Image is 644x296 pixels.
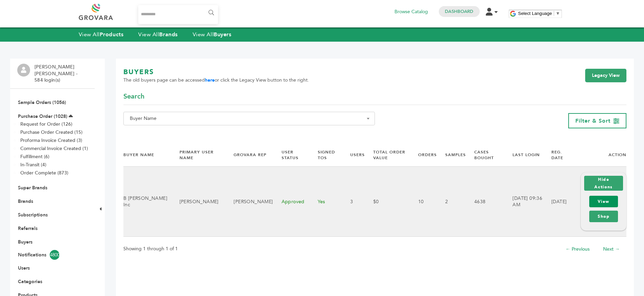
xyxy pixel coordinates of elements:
th: Grovara Rep [225,144,273,167]
a: View AllBrands [138,31,178,38]
td: Yes [309,167,342,237]
span: ▼ [556,11,560,16]
th: Buyer Name [123,144,171,167]
strong: Products [100,31,123,38]
li: [PERSON_NAME] [PERSON_NAME] - 584 login(s) [34,64,93,84]
input: Search... [138,5,218,24]
span: 4800 [50,250,59,260]
td: $0 [365,167,410,237]
img: profile.png [17,64,30,77]
th: Last Login [504,144,543,167]
p: Showing 1 through 1 of 1 [123,245,178,253]
td: 10 [410,167,437,237]
a: Shop [589,211,618,222]
a: Brands [18,198,33,205]
h1: BUYERS [123,67,309,77]
span: Filter & Sort [575,117,611,125]
th: User Status [273,144,309,167]
th: Cases Bought [466,144,504,167]
span: Buyer Name [123,112,375,125]
td: [PERSON_NAME] [171,167,225,237]
th: Users [342,144,365,167]
th: Total Order Value [365,144,410,167]
strong: Buyers [214,31,231,38]
a: Select Language​ [518,11,560,16]
a: Notifications4800 [18,250,87,260]
span: The old buyers page can be accessed or click the Legacy View button to the right. [123,77,309,84]
td: 4638 [466,167,504,237]
a: Order Complete (873) [20,170,68,176]
a: View AllBuyers [193,31,232,38]
a: Sample Orders (1056) [18,99,66,106]
button: Hide Actions [584,176,623,191]
a: Referrals [18,225,38,232]
a: Purchase Order (1028) [18,113,67,120]
a: Subscriptions [18,212,48,218]
a: Users [18,265,30,271]
a: Request for Order (126) [20,121,72,127]
a: Fulfillment (6) [20,153,49,160]
strong: Brands [159,31,177,38]
span: Search [123,92,144,101]
th: Reg. Date [543,144,572,167]
td: [PERSON_NAME] [225,167,273,237]
a: Dashboard [445,8,473,15]
a: Next → [603,246,620,252]
td: 2 [437,167,466,237]
a: Buyers [18,239,32,245]
a: Categories [18,278,42,285]
a: Browse Catalog [395,8,428,16]
th: Signed TOS [309,144,342,167]
a: View [589,196,618,207]
span: ​ [554,11,554,16]
td: [DATE] 09:36 AM [504,167,543,237]
span: Buyer Name [127,114,371,123]
a: View AllProducts [79,31,124,38]
th: Samples [437,144,466,167]
th: Primary User Name [171,144,225,167]
a: here [205,77,215,83]
td: B [PERSON_NAME] Inc [123,167,171,237]
a: In-Transit (4) [20,162,46,168]
a: Purchase Order Created (15) [20,129,82,135]
td: [DATE] [543,167,572,237]
a: Proforma Invoice Created (3) [20,137,82,144]
a: Commercial Invoice Created (1) [20,145,88,152]
span: Select Language [518,11,552,16]
a: ← Previous [566,246,590,252]
th: Action [572,144,626,167]
a: Super Brands [18,185,47,191]
td: Approved [273,167,309,237]
td: 3 [342,167,365,237]
th: Orders [410,144,437,167]
a: Legacy View [585,69,626,82]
